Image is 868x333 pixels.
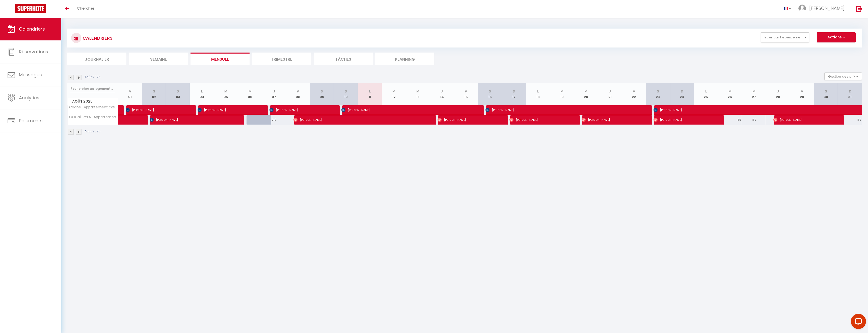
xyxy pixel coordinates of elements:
div: 150 [742,115,766,125]
li: Planning [375,53,434,65]
th: 17 [502,83,526,105]
abbr: L [537,89,539,94]
li: Tâches [314,53,373,65]
abbr: M [752,89,755,94]
img: Super Booking [15,4,46,13]
button: Gestion des prix [824,73,862,80]
abbr: D [681,89,683,94]
abbr: D [513,89,515,94]
th: 04 [190,83,214,105]
span: [PERSON_NAME] [293,115,421,125]
abbr: M [728,89,731,94]
th: 28 [766,83,790,105]
span: [PERSON_NAME] [150,115,230,125]
li: Mensuel [191,53,250,65]
li: Journalier [67,53,126,65]
span: [PERSON_NAME] [509,115,565,125]
th: 10 [334,83,358,105]
abbr: V [465,89,467,94]
th: 13 [406,83,430,105]
th: 31 [838,83,862,105]
span: [PERSON_NAME] [809,5,845,11]
button: Actions [817,32,856,42]
th: 12 [382,83,406,105]
abbr: J [441,89,443,94]
img: logout [856,6,862,12]
span: [PERSON_NAME] [438,115,494,125]
abbr: D [849,89,851,94]
th: 27 [742,83,766,105]
abbr: M [392,89,395,94]
th: 20 [574,83,598,105]
abbr: M [584,89,587,94]
th: 09 [310,83,334,105]
span: Chercher [77,6,94,11]
th: 29 [790,83,814,105]
abbr: J [777,89,779,94]
abbr: S [153,89,155,94]
th: 19 [550,83,574,105]
abbr: M [224,89,227,94]
span: Messages [19,72,42,78]
th: 22 [622,83,646,105]
abbr: J [273,89,275,94]
button: Filtrer par hébergement [761,32,809,42]
div: 150 [718,115,742,125]
th: 02 [142,83,166,105]
span: [PERSON_NAME] [582,115,638,125]
p: Août 2025 [85,75,100,80]
input: Rechercher un logement... [70,84,115,93]
span: [PERSON_NAME] [126,105,182,115]
li: Semaine [129,53,188,65]
span: COGNÉ PYLA · Appartement Pyla sur mer à 100m de la plage [68,115,119,119]
th: 15 [454,83,478,105]
span: Réservations [19,49,48,55]
th: 18 [526,83,550,105]
span: [PERSON_NAME] [654,105,816,115]
abbr: S [657,89,659,94]
abbr: M [416,89,419,94]
iframe: LiveChat chat widget [847,312,868,333]
th: 07 [262,83,286,105]
span: [PERSON_NAME] [198,105,254,115]
img: ... [798,5,806,12]
th: 21 [598,83,622,105]
div: 160 [838,115,862,125]
span: [PERSON_NAME] [773,115,829,125]
abbr: L [705,89,707,94]
span: [PERSON_NAME] [654,115,710,125]
th: 06 [238,83,262,105]
th: 26 [718,83,742,105]
abbr: V [633,89,635,94]
abbr: M [560,89,563,94]
span: [PERSON_NAME] [485,105,637,115]
span: [PERSON_NAME] [341,105,469,115]
span: [PERSON_NAME] [269,105,325,115]
div: 210 [262,115,286,125]
li: Trimestre [252,53,311,65]
th: 30 [814,83,838,105]
h3: CALENDRIERS [81,32,113,44]
abbr: S [825,89,827,94]
abbr: D [345,89,347,94]
abbr: S [321,89,323,94]
th: 11 [358,83,382,105]
abbr: J [609,89,611,94]
p: Août 2025 [85,129,100,134]
span: Août 2025 [68,98,118,105]
abbr: V [297,89,299,94]
span: Paiements [19,117,43,124]
abbr: L [369,89,371,94]
span: Cogne · Appartement cœur de ville - Front de mer Arcachon [68,105,119,109]
abbr: V [801,89,803,94]
th: 01 [118,83,142,105]
th: 08 [286,83,310,105]
abbr: D [177,89,179,94]
span: Calendriers [19,26,45,32]
th: 05 [214,83,238,105]
th: 16 [478,83,502,105]
abbr: V [129,89,131,94]
span: Analytics [19,94,39,101]
abbr: M [249,89,252,94]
